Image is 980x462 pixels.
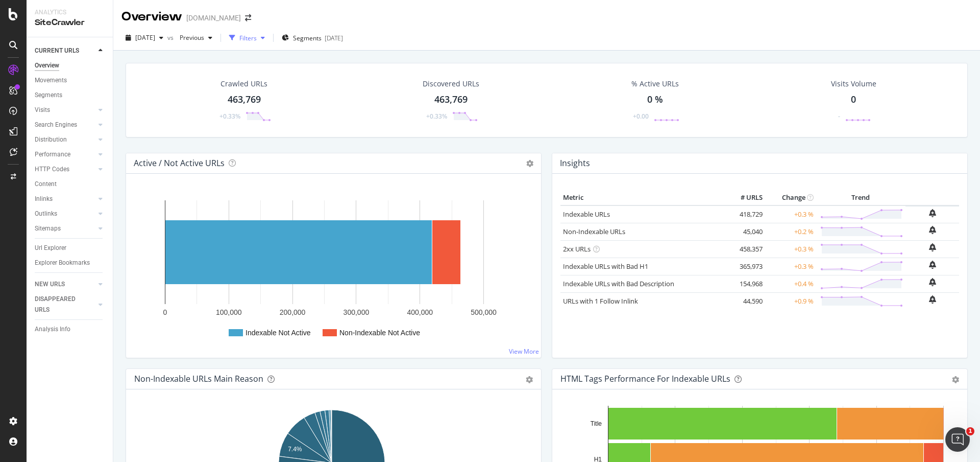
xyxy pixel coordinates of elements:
[647,93,663,106] div: 0 %
[293,34,322,42] span: Segments
[724,190,765,205] th: # URLS
[219,112,240,121] div: +0.33%
[35,45,95,56] a: CURRENT URLS
[563,227,625,236] a: Non-Indexable URLs
[35,279,65,290] div: NEW URLS
[765,223,816,240] td: +0.2 %
[423,79,479,89] div: Discovered URLs
[765,258,816,275] td: +0.3 %
[35,8,105,17] div: Analytics
[216,308,242,316] text: 100,000
[35,17,105,29] div: SiteCrawler
[765,190,816,205] th: Change
[724,205,765,223] td: 418,729
[929,261,936,269] div: bell-plus
[35,194,95,204] a: Inlinks
[176,33,204,42] span: Previous
[724,258,765,275] td: 365,973
[563,244,591,253] a: 2xx URLs
[724,240,765,258] td: 458,357
[176,30,216,46] button: Previous
[765,275,816,292] td: +0.4 %
[288,446,302,453] text: 7.4%
[724,292,765,310] td: 44,590
[35,258,90,268] div: Explorer Bookmarks
[952,376,959,383] div: gear
[765,240,816,258] td: +0.3 %
[134,374,263,384] div: Non-Indexable URLs Main Reason
[929,243,936,251] div: bell-plus
[325,34,343,42] div: [DATE]
[966,427,974,435] span: 1
[851,93,856,106] div: 0
[35,164,69,175] div: HTTP Codes
[35,120,95,130] a: Search Engines
[167,33,176,42] span: vs
[35,149,95,160] a: Performance
[35,60,106,71] a: Overview
[563,210,610,219] a: Indexable URLs
[35,149,70,160] div: Performance
[344,308,370,316] text: 300,000
[134,190,533,350] svg: A chart.
[35,164,95,175] a: HTTP Codes
[220,79,267,89] div: Crawled URLs
[526,160,533,167] i: Options
[526,376,533,383] div: gear
[35,243,66,253] div: Url Explorer
[245,14,251,21] div: arrow-right-arrow-left
[945,427,970,452] iframe: Intercom live chat
[35,120,77,130] div: Search Engines
[121,8,182,26] div: Overview
[35,209,57,219] div: Outlinks
[831,79,876,89] div: Visits Volume
[724,223,765,240] td: 45,040
[929,209,936,217] div: bell-plus
[239,34,257,42] div: Filters
[591,420,602,427] text: Title
[186,13,241,23] div: [DOMAIN_NAME]
[560,190,724,205] th: Metric
[838,112,840,121] div: -
[35,60,59,71] div: Overview
[765,205,816,223] td: +0.3 %
[35,258,106,268] a: Explorer Bookmarks
[724,275,765,292] td: 154,968
[163,308,167,316] text: 0
[509,347,539,356] a: View More
[35,324,70,335] div: Analysis Info
[35,45,79,56] div: CURRENT URLS
[563,296,638,306] a: URLs with 1 Follow Inlink
[35,75,106,86] a: Movements
[225,30,269,46] button: Filters
[35,134,67,145] div: Distribution
[434,93,468,106] div: 463,769
[563,279,674,288] a: Indexable URLs with Bad Description
[560,374,730,384] div: HTML Tags Performance for Indexable URLs
[35,75,67,86] div: Movements
[35,243,106,253] a: Url Explorer
[134,156,225,170] h4: Active / Not Active URLs
[35,279,95,290] a: NEW URLS
[35,179,57,190] div: Content
[35,223,61,234] div: Sitemaps
[35,294,95,315] a: DISAPPEARED URLS
[426,112,447,121] div: +0.33%
[633,112,649,121] div: +0.00
[35,294,86,315] div: DISAPPEARED URLS
[929,295,936,304] div: bell-plus
[929,226,936,234] div: bell-plus
[339,329,420,337] text: Non-Indexable Not Active
[35,194,53,204] div: Inlinks
[765,292,816,310] td: +0.9 %
[280,308,306,316] text: 200,000
[35,90,106,101] a: Segments
[407,308,433,316] text: 400,000
[35,90,62,101] div: Segments
[35,179,106,190] a: Content
[563,262,648,271] a: Indexable URLs with Bad H1
[929,278,936,286] div: bell-plus
[135,33,155,42] span: 2025 Sep. 7th
[35,105,50,115] div: Visits
[560,156,590,170] h4: Insights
